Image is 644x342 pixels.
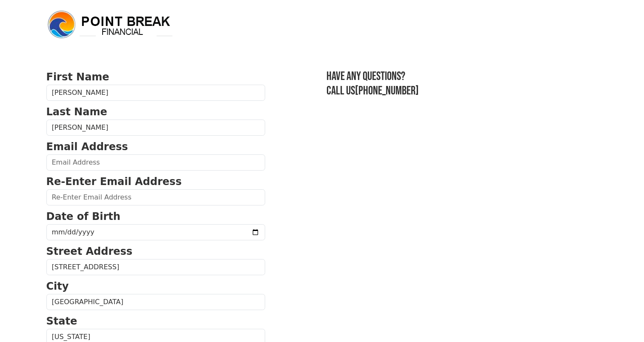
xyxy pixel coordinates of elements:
[46,85,265,101] input: First Name
[46,315,77,327] strong: State
[46,245,133,257] strong: Street Address
[46,106,107,118] strong: Last Name
[46,189,265,205] input: Re-Enter Email Address
[46,280,69,292] strong: City
[326,84,598,98] h3: Call us
[46,120,265,136] input: Last Name
[46,154,265,171] input: Email Address
[46,211,120,222] strong: Date of Birth
[46,71,109,83] strong: First Name
[46,9,174,40] img: logo.png
[46,141,128,153] strong: Email Address
[326,69,598,84] h3: Have any questions?
[46,259,265,275] input: Street Address
[46,294,265,310] input: City
[355,84,419,98] a: [PHONE_NUMBER]
[46,176,182,188] strong: Re-Enter Email Address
